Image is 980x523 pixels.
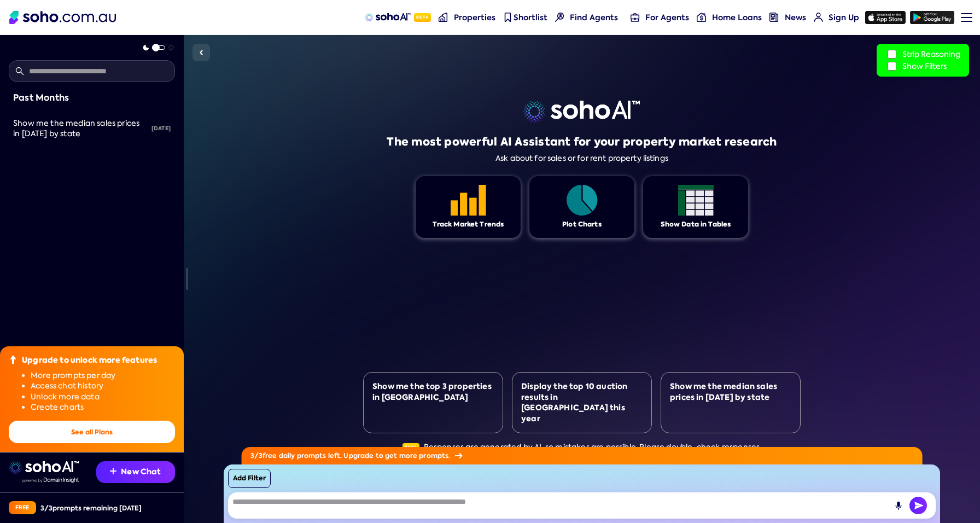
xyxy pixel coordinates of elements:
div: Ask about for sales or for rent property listings [495,154,668,163]
div: Upgrade to unlock more features [22,355,157,366]
div: Show Data in Tables [661,220,731,229]
li: Unlock more data [31,392,175,403]
div: Track Market Trends [433,220,504,229]
label: Show Filters [885,60,960,72]
span: Find Agents [570,12,618,23]
button: New Chat [96,461,175,483]
img: for-agents-nav icon [631,13,640,22]
div: Show me the median sales prices in [DATE] by state [670,381,791,403]
img: Feature 1 icon [451,185,486,216]
div: Free [9,501,36,514]
button: Add Filter [228,469,271,488]
img: sohoai logo [9,461,79,474]
img: news-nav icon [769,13,779,22]
span: Beta [414,13,431,22]
img: Send icon [909,497,927,514]
img: sohoai logo [523,101,640,123]
img: Feature 1 icon [678,185,714,216]
img: Upgrade icon [9,355,17,364]
span: News [785,12,806,23]
li: Create charts [31,402,175,413]
img: Data provided by Domain Insight [22,478,79,483]
span: For Agents [645,12,689,23]
img: Arrow icon [454,453,462,458]
a: Show me the median sales prices in [DATE] by state [9,112,147,146]
span: Properties [454,12,495,23]
div: Plot Charts [562,220,602,229]
img: sohoAI logo [365,13,411,22]
button: See all Plans [9,421,175,443]
div: Show me the top 3 properties in [GEOGRAPHIC_DATA] [372,381,494,403]
span: Sign Up [829,12,859,23]
div: Responses are generated by AI, so mistakes are possible. Please double-check responses. [402,442,762,453]
li: More prompts per day [31,370,175,381]
img: for-agents-nav icon [814,13,823,22]
label: Strip Reasoning [885,48,960,60]
div: [DATE] [147,117,175,141]
span: Home Loans [712,12,762,23]
span: Show me the median sales prices in [DATE] by state [13,118,139,139]
img: Find agents icon [555,13,564,22]
img: google-play icon [910,11,954,24]
img: for-agents-nav icon [697,13,706,22]
img: shortlist-nav icon [503,13,512,22]
img: Feature 1 icon [564,185,600,216]
img: Recommendation icon [110,468,116,474]
img: app-store icon [865,11,906,24]
div: Past Months [13,91,171,105]
span: Shortlist [514,12,547,23]
li: Access chat history [31,381,175,392]
div: Display the top 10 auction results in [GEOGRAPHIC_DATA] this year [521,381,643,424]
img: properties-nav icon [439,13,448,22]
input: Strip Reasoning [888,50,896,59]
input: Show Filters [888,62,896,71]
div: 3 / 3 free daily prompts left. Upgrade to get more prompts. [242,447,923,464]
div: Show me the median sales prices in 2024 by state [13,118,147,140]
button: Record Audio [890,497,907,514]
span: Beta [402,443,419,452]
div: 3 / 3 prompts remaining [DATE] [40,503,142,513]
button: Send [909,497,927,514]
img: Sidebar toggle icon [195,46,208,59]
h1: The most powerful AI Assistant for your property market research [387,134,777,149]
img: Soho Logo [9,11,116,24]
